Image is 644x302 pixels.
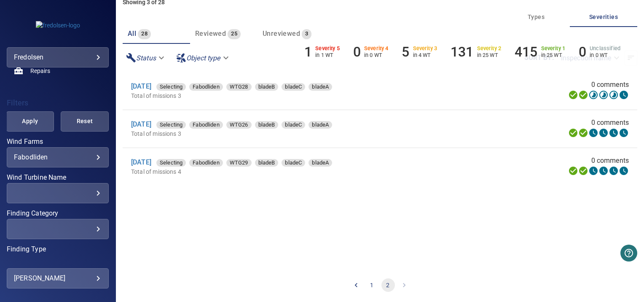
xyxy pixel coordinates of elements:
[226,121,252,129] div: WTG26
[7,246,109,253] label: Finding Type
[304,44,312,60] h6: 1
[186,54,220,62] em: Object type
[131,158,151,166] a: [DATE]
[71,116,98,127] span: Reset
[255,83,279,91] div: bladeB
[123,268,637,302] nav: pagination navigation
[189,159,223,167] div: Fabodliden
[609,166,619,176] svg: Matching 0%
[591,156,629,166] span: 0 comments
[282,159,305,167] span: bladeC
[507,12,565,22] span: Types
[315,52,340,58] p: in 1 WT
[156,83,186,91] div: Selecting
[14,272,102,285] div: [PERSON_NAME]
[309,83,332,91] div: bladeA
[304,44,340,60] li: Severity 5
[353,44,361,60] h6: 0
[7,99,109,107] h4: Filters
[588,166,598,176] svg: Selecting 0%
[255,121,279,129] span: bladeB
[619,90,629,100] svg: Classification 0%
[579,44,620,60] li: Severity Unclassified
[131,167,451,176] p: Total of missions 4
[578,90,588,100] svg: Data Formatted 100%
[541,46,566,51] h6: Severity 1
[138,29,151,39] span: 28
[189,121,223,129] span: Fabodliden
[30,67,50,75] span: Repairs
[156,121,186,129] div: Selecting
[302,29,311,39] span: 3
[189,159,223,167] span: Fabodliden
[609,128,619,138] svg: Matching 0%
[226,83,252,91] div: WTG28
[282,121,305,129] span: bladeC
[7,138,109,145] label: Wind Farms
[579,44,586,60] h6: 0
[568,90,578,100] svg: Uploading 100%
[189,83,223,91] div: Fabodliden
[609,90,619,100] svg: Matching 36%
[226,121,252,129] span: WTG26
[588,128,598,138] svg: Selecting 0%
[282,121,305,129] div: bladeC
[14,51,102,64] div: fredolsen
[6,111,54,132] button: Apply
[591,118,629,128] span: 0 comments
[14,153,102,161] div: Fabodliden
[255,83,279,91] span: bladeB
[349,278,363,292] button: Go to previous page
[309,121,332,129] div: bladeA
[590,46,620,51] h6: Unclassified
[575,12,632,22] span: Severities
[477,52,502,58] p: in 25 WT
[156,83,186,91] span: Selecting
[195,30,226,38] span: Reviewed
[282,83,305,91] div: bladeC
[7,174,109,181] label: Wind Turbine Name
[7,255,109,275] div: Finding Type
[598,128,609,138] svg: ML Processing 0%
[156,159,186,167] div: Selecting
[451,44,501,60] li: Severity 2
[381,278,395,292] button: page 2
[402,44,437,60] li: Severity 3
[568,128,578,138] svg: Uploading 100%
[353,44,389,60] li: Severity 4
[282,83,305,91] span: bladeC
[413,52,437,58] p: in 4 WT
[515,44,537,60] h6: 415
[7,219,109,239] div: Finding Category
[309,159,332,167] div: bladeA
[263,30,300,38] span: Unreviewed
[7,183,109,203] div: Wind Turbine Name
[541,52,566,58] p: in 25 WT
[364,52,389,58] p: in 0 WT
[365,278,379,292] button: Go to page 1
[619,166,629,176] svg: Classification 0%
[598,166,609,176] svg: ML Processing 0%
[131,92,451,100] p: Total of missions 3
[131,120,151,128] a: [DATE]
[477,46,502,51] h6: Severity 2
[515,44,565,60] li: Severity 1
[226,83,252,91] span: WTG28
[364,46,389,51] h6: Severity 4
[255,159,279,167] span: bladeB
[7,47,109,67] div: fredolsen
[402,44,409,60] h6: 5
[309,83,332,91] span: bladeA
[131,129,451,138] p: Total of missions 3
[128,30,136,38] span: All
[156,159,186,167] span: Selecting
[578,166,588,176] svg: Data Formatted 100%
[315,46,340,51] h6: Severity 5
[7,210,109,217] label: Finding Category
[7,61,109,81] a: repairs noActive
[173,51,234,65] div: Object type
[189,83,223,91] span: Fabodliden
[228,29,241,39] span: 25
[226,159,252,167] div: WTG29
[189,121,223,129] div: Fabodliden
